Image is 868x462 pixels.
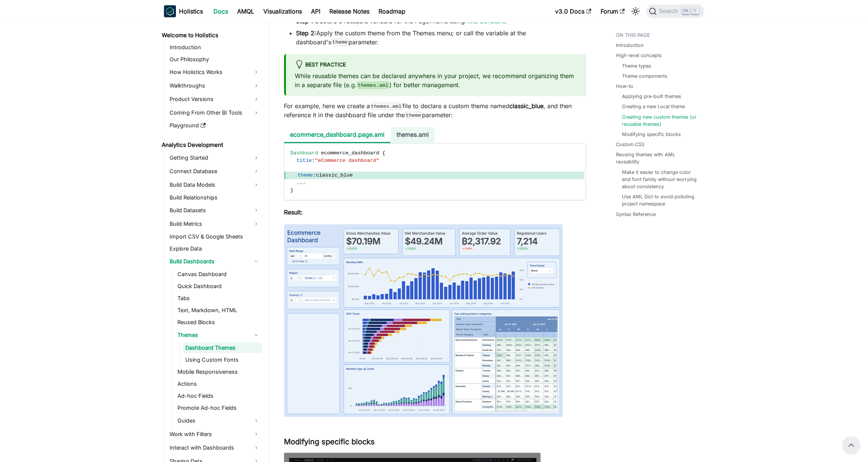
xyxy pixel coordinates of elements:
[156,23,269,462] nav: Docs sidebar
[290,150,318,156] span: Dashboard
[167,42,262,53] a: Introduction
[616,141,644,148] a: Custom CSS
[159,30,262,41] a: Welcome to Holistics
[167,120,262,131] a: Playground
[284,437,586,447] h3: Modifying specific blocks
[175,379,262,389] a: Actions
[629,5,641,17] button: Switch between dark and light mode (currently light mode)
[167,93,262,105] a: Product Versions
[167,255,262,267] a: Build Dashboards
[622,72,667,80] a: Theme components
[295,71,577,89] p: While reusable themes can be declared anywhere in your project, we recommend organizing them in a...
[233,5,259,17] a: AMQL
[306,5,325,17] a: API
[616,83,633,90] a: How-to
[616,211,656,218] a: Syntax Reference
[616,42,644,49] a: Introduction
[331,38,348,46] code: theme
[175,415,262,427] a: Guides
[296,180,299,186] span: .
[179,7,203,16] b: Holistics
[296,17,315,25] strong: Step 1:
[374,5,410,17] a: Roadmap
[167,204,262,216] a: Build Datasets
[164,5,176,17] img: Holistics
[167,231,262,242] a: Import CSV & Google Sheets
[616,52,662,59] a: High-level concepts
[183,343,262,353] a: Dashboard Themes
[175,391,262,401] a: Ad-hoc Fields
[164,5,203,17] a: HolisticsHolistics
[167,218,262,230] a: Build Metrics
[209,5,233,17] a: Docs
[290,187,293,193] span: }
[175,269,262,279] a: Canvas Dashboard
[321,150,379,156] span: ecommerce_dashboard
[325,5,374,17] a: Release Notes
[167,192,262,203] a: Build Relationships
[167,107,262,119] a: Coming From Other BI Tools
[370,103,402,110] code: themes.aml
[167,442,262,454] a: Interact with Dashboards
[357,82,389,89] code: themes.aml
[596,5,629,17] a: Forum
[175,367,262,377] a: Mobile Responsiveness
[296,29,586,47] li: Apply the custom theme from the Themes menu; or call the variable at the dashboard's parameter.
[296,158,312,163] span: title
[284,127,390,143] li: ecommerce_dashboard.page.aml
[259,5,306,17] a: Visualizations
[159,140,262,150] a: Analytics Development
[842,436,860,454] button: Scroll back to top
[382,150,385,156] span: {
[175,293,262,303] a: Tabs
[167,152,262,164] a: Getting Started
[316,172,353,178] span: classic_blue
[175,317,262,328] a: Reused Blocks
[509,102,544,110] strong: classic_blue
[296,29,316,37] strong: Step 2:
[175,281,262,291] a: Quick Dashboard
[622,131,681,138] a: Modifying specific blocks
[167,80,262,92] a: Walkthroughs
[303,180,306,186] span: .
[312,158,315,163] span: :
[622,193,697,207] a: Use AML Dict to avoid polluting project namespace
[300,180,303,186] span: .
[656,8,682,15] span: Search
[313,172,316,178] span: :
[167,54,262,65] a: Our Philosophy
[622,113,697,128] a: Creating new custom themes (or reusable themes)
[175,305,262,316] a: Text, Markdown, HTML
[167,428,262,440] a: Work with Filters
[622,93,681,100] a: Applying pre-built themes
[284,224,563,417] img: reporting-themes-classic-blue
[175,403,262,413] a: Promote Ad-hoc Fields
[616,151,700,165] a: Reusing themes with AML reusability
[284,101,586,119] p: For example, here we create a file to declare a custom theme named , and then reference it in the...
[691,8,699,14] kbd: K
[622,103,685,110] a: Creating a new Local theme
[405,112,422,119] code: theme
[167,179,262,191] a: Build Data Models
[167,243,262,254] a: Explore Data
[175,329,262,341] a: Themes
[297,172,313,178] span: theme
[295,60,577,70] div: Best Practice
[622,62,651,69] a: Theme types
[183,355,262,365] a: Using Custom Fonts
[315,158,379,163] span: "eCommerce dashboard"
[167,66,262,78] a: How Holistics Works
[167,165,262,177] a: Connect Database
[622,169,697,190] a: Make it easier to change color and font family without worrying about consistency
[284,208,303,216] strong: Result:
[646,5,704,18] button: Search (Ctrl+K)
[465,17,505,25] a: AML Constant
[551,5,596,17] a: v3.0 Docs
[390,127,435,143] li: themes.aml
